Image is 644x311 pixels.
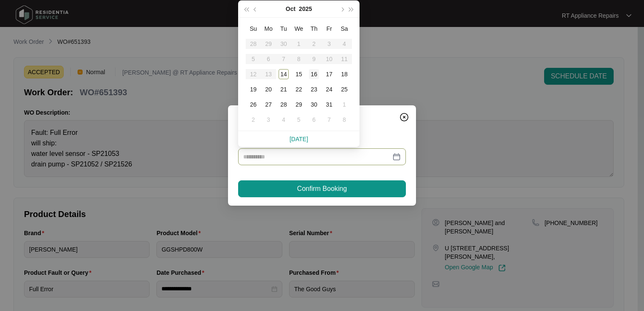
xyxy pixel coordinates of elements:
[324,99,334,110] div: 31
[322,21,337,36] th: Fr
[297,184,347,194] span: Confirm Booking
[291,21,306,36] th: We
[279,99,289,110] div: 28
[294,99,304,110] div: 29
[337,21,352,36] th: Sa
[263,115,274,125] div: 3
[276,97,291,112] td: 2025-10-28
[261,82,276,97] td: 2025-10-20
[322,82,337,97] td: 2025-10-24
[324,84,334,94] div: 24
[248,115,258,125] div: 2
[337,97,352,112] td: 2025-11-01
[322,97,337,112] td: 2025-10-31
[276,112,291,127] td: 2025-11-04
[337,112,352,127] td: 2025-11-08
[309,84,319,94] div: 23
[279,84,289,94] div: 21
[246,21,261,36] th: Su
[248,84,258,94] div: 19
[322,67,337,82] td: 2025-10-17
[306,112,322,127] td: 2025-11-06
[291,82,306,97] td: 2025-10-22
[322,112,337,127] td: 2025-11-07
[339,84,349,94] div: 25
[290,136,308,142] a: [DATE]
[306,67,322,82] td: 2025-10-16
[294,115,304,125] div: 5
[324,69,334,79] div: 17
[276,82,291,97] td: 2025-10-21
[309,99,319,110] div: 30
[291,112,306,127] td: 2025-11-05
[263,99,274,110] div: 27
[309,69,319,79] div: 16
[294,69,304,79] div: 15
[339,99,349,110] div: 1
[291,67,306,82] td: 2025-10-15
[263,84,274,94] div: 20
[324,115,334,125] div: 7
[279,115,289,125] div: 4
[246,82,261,97] td: 2025-10-19
[279,69,289,79] div: 14
[306,21,322,36] th: Th
[248,99,258,110] div: 26
[399,112,409,122] img: closeCircle
[309,115,319,125] div: 6
[238,180,406,197] button: Confirm Booking
[261,112,276,127] td: 2025-11-03
[337,82,352,97] td: 2025-10-25
[246,112,261,127] td: 2025-11-02
[261,21,276,36] th: Mo
[276,21,291,36] th: Tu
[246,97,261,112] td: 2025-10-26
[337,67,352,82] td: 2025-10-18
[339,69,349,79] div: 18
[243,152,391,161] input: Date
[397,110,411,124] button: Close
[276,67,291,82] td: 2025-10-14
[299,0,312,17] button: 2025
[306,97,322,112] td: 2025-10-30
[291,97,306,112] td: 2025-10-29
[286,0,295,17] button: Oct
[306,82,322,97] td: 2025-10-23
[261,97,276,112] td: 2025-10-27
[294,84,304,94] div: 22
[339,115,349,125] div: 8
